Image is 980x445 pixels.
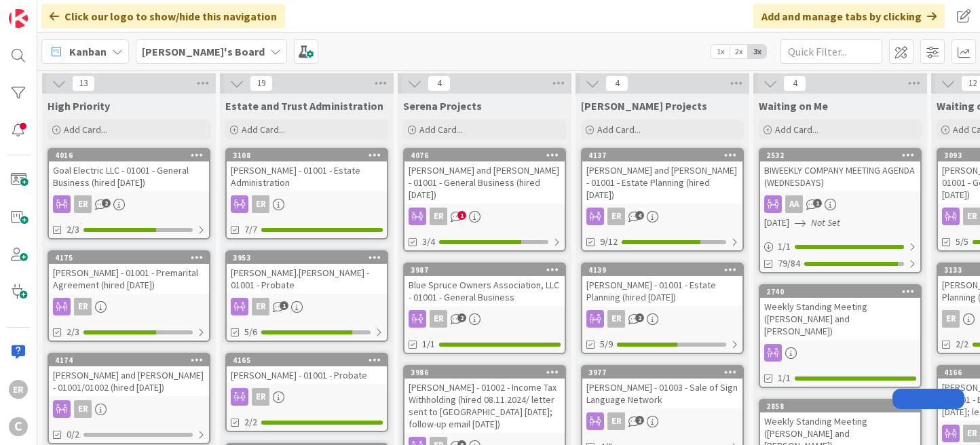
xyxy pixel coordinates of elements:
span: 2/3 [67,222,79,237]
span: 5/9 [600,337,613,351]
span: 1 [813,199,822,208]
div: 3986 [404,366,565,379]
div: [PERSON_NAME] - 01003 - Sale of Sign Language Network [582,379,742,408]
span: Add Card... [597,123,641,136]
div: [PERSON_NAME] and [PERSON_NAME] - 01001 - General Business (hired [DATE]) [404,161,565,204]
div: 4016 [55,151,209,160]
span: 2 [102,199,111,208]
span: Ryan Projects [581,99,707,113]
input: Quick Filter... [780,39,882,64]
span: 1 / 1 [778,239,791,254]
div: 4174 [49,354,209,366]
div: 4165 [233,355,387,365]
div: Goal Electric LLC - 01001 - General Business (hired [DATE]) [49,161,209,191]
span: 7/7 [244,222,257,237]
div: 4076 [411,151,565,160]
div: 3987 [411,265,565,275]
a: 3108[PERSON_NAME] - 01001 - Estate AdministrationER7/7 [225,148,388,239]
div: ER [227,388,387,406]
div: 4076[PERSON_NAME] and [PERSON_NAME] - 01001 - General Business (hired [DATE]) [404,149,565,204]
span: 4 [783,75,806,92]
span: Kanban [69,43,107,60]
span: 13 [72,75,95,92]
div: ER [582,310,742,328]
div: ER [74,400,92,418]
div: ER [227,298,387,315]
span: 1 [280,301,288,310]
span: 2/2 [244,415,257,429]
span: [DATE] [764,216,789,230]
div: 4175[PERSON_NAME] - 01001 - Premarital Agreement (hired [DATE]) [49,252,209,294]
span: 2 [457,313,466,322]
div: 4139 [582,264,742,276]
div: 4139 [588,265,742,275]
div: 3953[PERSON_NAME].[PERSON_NAME] - 01001 - Probate [227,252,387,294]
div: ER [404,208,565,225]
span: 5/5 [956,235,968,249]
div: 4137 [582,149,742,161]
div: Add and manage tabs by clicking [753,4,945,28]
div: ER [49,298,209,315]
div: C [9,417,28,436]
div: 4139[PERSON_NAME] - 01001 - Estate Planning (hired [DATE]) [582,264,742,306]
div: 2740 [766,287,920,296]
a: 4165[PERSON_NAME] - 01001 - ProbateER2/2 [225,353,388,432]
span: 79/84 [778,256,800,271]
div: ER [74,298,92,315]
span: 2/3 [67,325,79,339]
div: ER [607,412,625,430]
div: 4137[PERSON_NAME] and [PERSON_NAME] - 01001 - Estate Planning (hired [DATE]) [582,149,742,204]
div: 4174 [55,355,209,365]
div: 2740 [760,286,920,298]
span: 1x [711,45,730,58]
div: ER [582,412,742,430]
div: ER [607,310,625,328]
a: 4016Goal Electric LLC - 01001 - General Business (hired [DATE])ER2/3 [48,148,210,239]
div: 2532 [760,149,920,161]
div: [PERSON_NAME] and [PERSON_NAME] - 01001/01002 (hired [DATE]) [49,366,209,396]
div: 4165[PERSON_NAME] - 01001 - Probate [227,354,387,384]
span: Add Card... [775,123,818,136]
span: 3/4 [422,235,435,249]
a: 3987Blue Spruce Owners Association, LLC - 01001 - General BusinessER1/1 [403,263,566,354]
span: 5/6 [244,325,257,339]
a: 2532BIWEEKLY COMPANY MEETING AGENDA (WEDNESDAYS)AA[DATE]Not Set1/179/84 [759,148,922,273]
div: 2858 [766,402,920,411]
span: 2 [635,416,644,425]
div: [PERSON_NAME] and [PERSON_NAME] - 01001 - Estate Planning (hired [DATE]) [582,161,742,204]
a: 3953[PERSON_NAME].[PERSON_NAME] - 01001 - ProbateER5/6 [225,250,388,342]
div: 4137 [588,151,742,160]
span: 2/2 [956,337,968,351]
div: Weekly Standing Meeting ([PERSON_NAME] and [PERSON_NAME]) [760,298,920,340]
div: 4175 [55,253,209,263]
span: Add Card... [419,123,463,136]
div: 2532BIWEEKLY COMPANY MEETING AGENDA (WEDNESDAYS) [760,149,920,191]
span: Waiting on Me [759,99,828,113]
div: ER [942,310,960,328]
div: 4016 [49,149,209,161]
span: Add Card... [242,123,285,136]
span: 1/1 [778,371,791,385]
div: ER [252,195,269,213]
div: 4174[PERSON_NAME] and [PERSON_NAME] - 01001/01002 (hired [DATE]) [49,354,209,396]
div: AA [785,195,803,213]
div: 3108[PERSON_NAME] - 01001 - Estate Administration [227,149,387,191]
div: [PERSON_NAME] - 01002 - Income Tax Withholding (hired 08.11.2024/ letter sent to [GEOGRAPHIC_DATA... [404,379,565,433]
span: 0/2 [67,427,79,442]
span: Add Card... [64,123,107,136]
span: Estate and Trust Administration [225,99,383,113]
b: [PERSON_NAME]'s Board [142,45,265,58]
span: 2 [635,313,644,322]
div: ER [404,310,565,328]
div: Click our logo to show/hide this navigation [41,4,285,28]
img: Visit kanbanzone.com [9,9,28,28]
a: 4174[PERSON_NAME] and [PERSON_NAME] - 01001/01002 (hired [DATE])ER0/2 [48,353,210,444]
div: 3987Blue Spruce Owners Association, LLC - 01001 - General Business [404,264,565,306]
span: 3x [748,45,766,58]
div: [PERSON_NAME] - 01001 - Premarital Agreement (hired [DATE]) [49,264,209,294]
div: ER [9,380,28,399]
div: [PERSON_NAME] - 01001 - Estate Planning (hired [DATE]) [582,276,742,306]
div: 4165 [227,354,387,366]
a: 2740Weekly Standing Meeting ([PERSON_NAME] and [PERSON_NAME])1/1 [759,284,922,388]
div: 2532 [766,151,920,160]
